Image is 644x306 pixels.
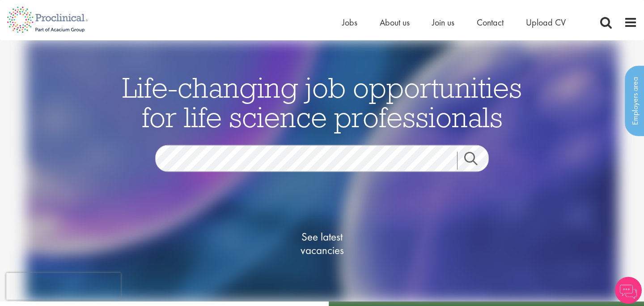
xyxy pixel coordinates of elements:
[457,151,496,169] a: Job search submit button
[6,273,121,300] iframe: reCAPTCHA
[477,17,504,28] a: Contact
[432,17,454,28] a: Join us
[526,17,566,28] a: Upload CV
[380,17,410,28] a: About us
[26,40,619,302] img: candidate home
[122,69,522,134] span: Life-changing job opportunities for life science professionals
[615,277,642,304] img: Chatbot
[277,230,367,257] span: See latest vacancies
[277,194,367,293] a: See latestvacancies
[342,17,357,28] a: Jobs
